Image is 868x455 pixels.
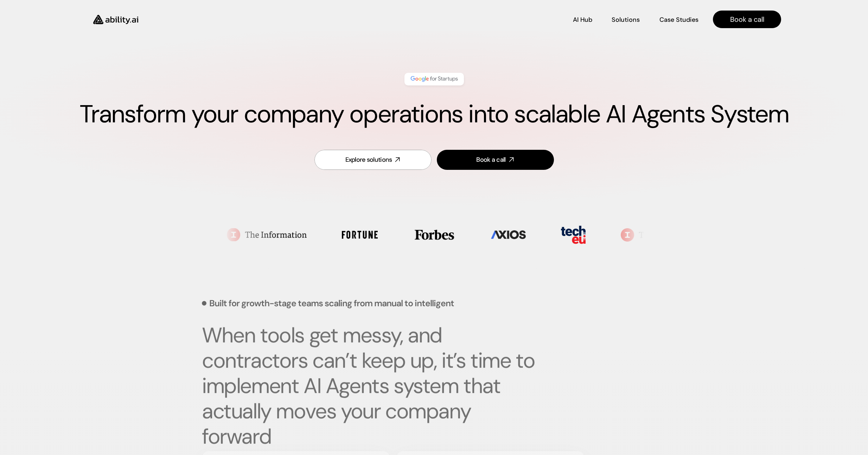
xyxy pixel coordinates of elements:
[314,150,432,170] a: Explore solutions
[476,155,505,164] div: Book a call
[573,15,592,24] p: AI Hub
[612,15,640,24] p: Solutions
[659,15,698,24] p: Case Studies
[148,11,781,28] nav: Main navigation
[202,321,540,450] strong: When tools get messy, and contractors can’t keep up, it’s time to implement AI Agents system that...
[713,11,781,28] a: Book a call
[730,14,764,24] p: Book a call
[345,155,392,164] div: Explore solutions
[209,299,454,308] p: Built for growth-stage teams scaling from manual to intelligent
[659,13,699,26] a: Case Studies
[28,100,840,129] h1: Transform your company operations into scalable AI Agents System
[612,13,640,26] a: Solutions
[437,150,554,170] a: Book a call
[573,13,592,26] a: AI Hub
